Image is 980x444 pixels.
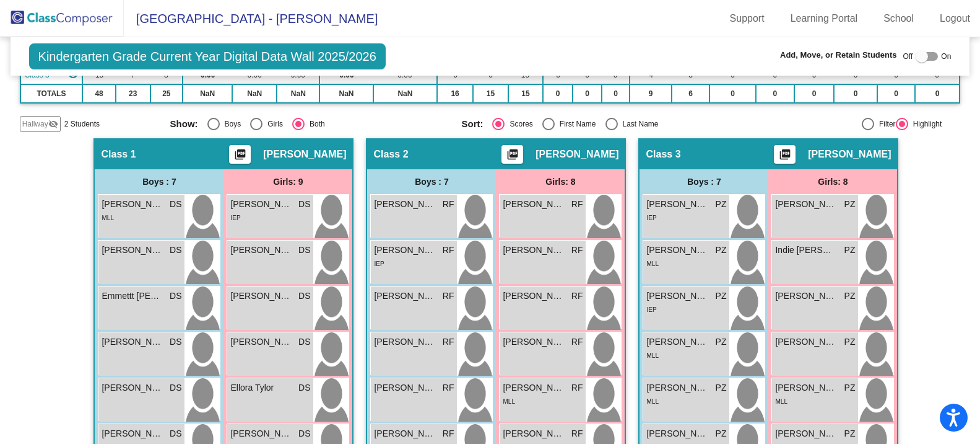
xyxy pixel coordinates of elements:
[102,244,163,257] span: [PERSON_NAME]
[646,290,708,303] span: [PERSON_NAME]
[774,145,796,164] button: Print Students Details
[915,84,960,103] td: 0
[672,84,710,103] td: 6
[48,119,58,129] mat-icon: visibility_off
[183,84,232,103] td: NaN
[571,335,583,349] span: RF
[844,290,856,303] span: PZ
[630,84,671,103] td: 9
[374,244,436,257] span: [PERSON_NAME]
[571,290,583,303] span: RF
[230,427,292,440] span: [PERSON_NAME]
[82,84,116,103] td: 48
[29,43,386,69] span: Kindergarten Grade Current Year Digital Data Wall 2025/2026
[844,427,856,440] span: PZ
[775,198,837,211] span: [PERSON_NAME]
[720,9,774,29] a: Support
[503,427,565,440] span: [PERSON_NAME]
[298,198,310,211] span: DS
[373,148,408,161] span: Class 2
[263,148,346,161] span: [PERSON_NAME]
[496,169,625,194] div: Girls: 8
[571,427,583,440] span: RF
[618,118,659,130] div: Last Name
[230,244,292,257] span: [PERSON_NAME]
[874,9,924,29] a: School
[775,381,837,394] span: [PERSON_NAME]
[716,427,727,440] span: PZ
[124,9,378,29] span: [GEOGRAPHIC_DATA] - [PERSON_NAME]
[503,290,565,303] span: [PERSON_NAME]
[230,215,240,221] span: IEP
[536,148,618,161] span: [PERSON_NAME]
[503,381,565,394] span: [PERSON_NAME]
[443,381,454,394] span: RF
[298,427,310,440] span: DS
[602,84,630,103] td: 0
[571,381,583,394] span: RF
[298,381,310,394] span: DS
[298,244,310,257] span: DS
[930,9,980,29] a: Logout
[373,84,438,103] td: NaN
[262,118,283,130] div: Girls
[223,169,352,194] div: Girls: 9
[319,84,373,103] td: NaN
[170,381,181,394] span: DS
[716,244,727,257] span: PZ
[170,118,198,130] span: Show:
[716,381,727,394] span: PZ
[367,169,496,194] div: Boys : 7
[170,244,181,257] span: DS
[64,118,100,130] span: 2 Students
[443,290,454,303] span: RF
[443,198,454,211] span: RF
[461,118,744,130] mat-radio-group: Select an option
[646,398,658,405] span: MLL
[716,335,727,349] span: PZ
[778,148,792,166] mat-icon: picture_as_pdf
[374,335,436,349] span: [PERSON_NAME]
[170,427,181,440] span: DS
[775,244,837,257] span: Indie [PERSON_NAME]
[877,84,915,103] td: 0
[834,84,877,103] td: 0
[374,427,436,440] span: [PERSON_NAME] Daiemir [PERSON_NAME]
[646,427,708,440] span: [PERSON_NAME]
[437,84,473,103] td: 16
[22,118,48,130] span: Hallway
[781,9,868,29] a: Learning Portal
[374,198,436,211] span: [PERSON_NAME]
[102,335,163,349] span: [PERSON_NAME]
[230,198,292,211] span: [PERSON_NAME]
[555,118,596,130] div: First Name
[903,51,913,62] span: Off
[941,51,951,62] span: On
[646,215,656,221] span: IEP
[716,290,727,303] span: PZ
[473,84,508,103] td: 15
[374,381,436,394] span: [PERSON_NAME]
[102,290,163,303] span: Emmettt [PERSON_NAME]
[775,335,837,349] span: [PERSON_NAME]
[305,118,325,130] div: Both
[20,84,83,103] td: TOTALS
[844,244,856,257] span: PZ
[501,145,523,164] button: Print Students Details
[844,381,856,394] span: PZ
[573,84,602,103] td: 0
[844,335,856,349] span: PZ
[443,244,454,257] span: RF
[640,169,768,194] div: Boys : 7
[503,335,565,349] span: [PERSON_NAME]
[716,198,727,211] span: PZ
[646,244,708,257] span: [PERSON_NAME]
[543,84,573,103] td: 0
[646,335,708,349] span: [PERSON_NAME]
[709,84,755,103] td: 0
[102,198,163,211] span: [PERSON_NAME]
[508,84,543,103] td: 15
[298,290,310,303] span: DS
[374,260,384,267] span: IEP
[503,398,514,405] span: MLL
